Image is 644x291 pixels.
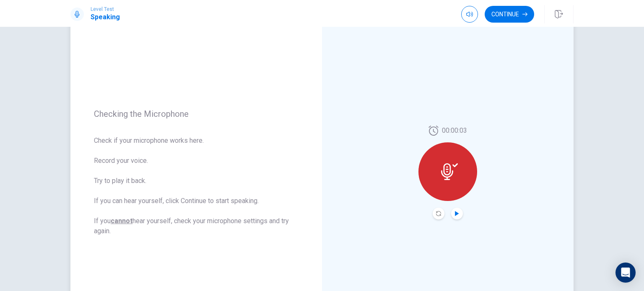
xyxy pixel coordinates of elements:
button: Record Again [433,208,444,219]
span: Check if your microphone works here. Record your voice. Try to play it back. If you can hear your... [94,136,299,236]
button: Continue [485,6,534,23]
u: cannot [111,217,132,225]
div: Open Intercom Messenger [615,263,636,283]
span: Checking the Microphone [94,109,299,119]
span: Level Test [91,6,120,12]
button: Play Audio [451,208,463,219]
span: 00:00:03 [442,126,467,136]
h1: Speaking [91,12,120,22]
